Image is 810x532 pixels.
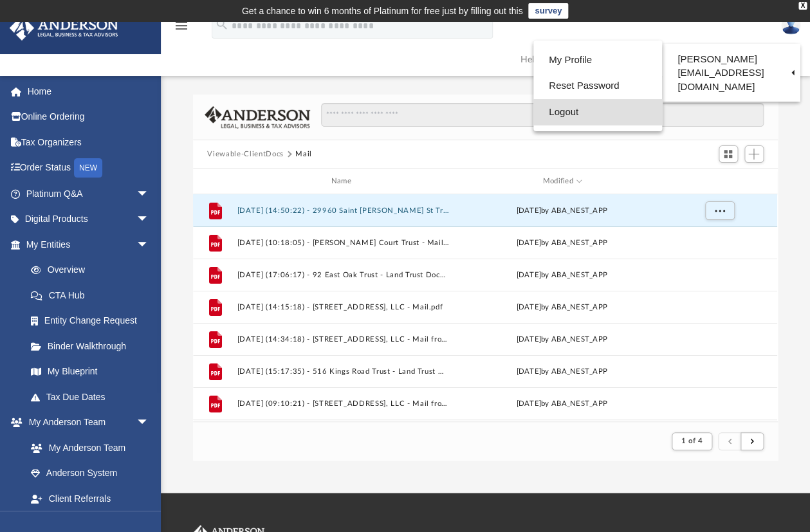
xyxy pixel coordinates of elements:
i: menu [174,18,189,33]
a: Order StatusNEW [9,155,169,181]
img: User Pic [781,16,800,35]
a: Tax Organizers [9,129,169,155]
div: [DATE] by ABA_NEST_APP [456,270,668,281]
a: Online Ordering [9,104,169,130]
div: id [199,176,231,187]
a: Help Center [511,34,656,85]
a: Digital Productsarrow_drop_down [9,206,169,232]
div: [DATE] by ABA_NEST_APP [456,237,668,249]
button: Mail [295,149,312,160]
a: My Anderson Teamarrow_drop_down [9,410,162,436]
input: Search files and folders [321,103,763,127]
div: [DATE] by ABA_NEST_APP [456,366,668,378]
a: Overview [18,257,169,283]
button: [DATE] (14:50:22) - 29960 Saint [PERSON_NAME] St Trust - Land Trust Documents.pdf [237,206,450,215]
span: arrow_drop_down [136,206,162,233]
div: [DATE] by ABA_NEST_APP [456,398,668,410]
span: arrow_drop_down [136,181,162,207]
div: NEW [74,158,102,178]
div: close [798,2,807,10]
a: My Entitiesarrow_drop_down [9,232,169,257]
img: Anderson Advisors Platinum Portal [6,15,122,41]
button: More options [705,201,735,221]
button: [DATE] (14:15:18) - [STREET_ADDRESS], LLC - Mail.pdf [237,303,450,311]
span: arrow_drop_down [136,410,162,436]
a: Client Referrals [18,486,162,511]
a: CTA Hub [18,282,169,308]
a: Logout [533,99,662,125]
a: Reset Password [533,73,662,99]
a: Anderson System [18,461,162,486]
a: My Anderson Team [18,435,156,461]
a: Home [9,78,169,104]
button: [DATE] (15:17:35) - 516 Kings Road Trust - Land Trust Documents from Cleveland County Tax Collect... [237,367,450,376]
a: menu [174,24,189,33]
div: Name [237,176,450,187]
a: Platinum Q&Aarrow_drop_down [9,181,169,206]
div: Get a chance to win 6 months of Platinum for free just by filling out this [242,3,523,19]
div: grid [193,194,777,422]
a: survey [528,3,568,19]
a: Entity Change Request [18,308,169,334]
button: 1 of 4 [672,432,712,450]
button: [DATE] (10:18:05) - [PERSON_NAME] Court Trust - Mail.pdf [237,239,450,247]
i: search [215,17,229,32]
a: My Profile [533,47,662,73]
div: [DATE] by ABA_NEST_APP [456,205,668,217]
button: [DATE] (09:10:21) - [STREET_ADDRESS], LLC - Mail from On Behalf of Sunnyvale Subdivision Homeowne... [237,399,450,408]
div: [DATE] by ABA_NEST_APP [456,302,668,313]
button: [DATE] (17:06:17) - 92 East Oak Trust - Land Trust Documents from State of [US_STATE] Department ... [237,271,450,279]
button: Viewable-ClientDocs [207,149,283,160]
a: My Blueprint [18,359,162,385]
a: [PERSON_NAME][EMAIL_ADDRESS][DOMAIN_NAME] [662,47,800,98]
div: [DATE] by ABA_NEST_APP [456,334,668,345]
span: 1 of 4 [681,437,703,445]
a: Tax Due Dates [18,384,169,410]
div: Modified [456,176,668,187]
span: arrow_drop_down [136,232,162,258]
button: Add [744,145,764,163]
a: Binder Walkthrough [18,333,169,359]
button: [DATE] (14:34:18) - [STREET_ADDRESS], LLC - Mail from On Behalf of Sunnyvale Subdivision Homeowne... [237,335,450,344]
button: Switch to Grid View [719,145,738,163]
div: id [674,176,764,187]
